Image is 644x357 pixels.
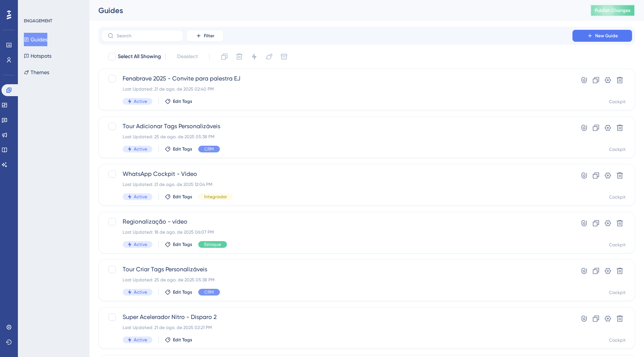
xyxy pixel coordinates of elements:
div: Last Updated: 25 de ago. de 2025 05:38 PM [123,277,551,283]
span: Fenabrave 2025 - Convite para palestra EJ [123,74,551,83]
span: Edit Tags [173,241,192,247]
span: Edit Tags [173,194,192,200]
button: Edit Tags [165,337,192,343]
button: Hotspots [24,49,51,63]
span: Super Acelerador Nitro - Disparo 2 [123,313,551,322]
div: Cockpit [609,337,626,343]
div: Last Updated: 25 de ago. de 2025 05:38 PM [123,134,551,140]
span: Select All Showing [118,52,161,61]
span: Integrador [204,194,227,200]
button: Edit Tags [165,241,192,247]
div: Guides [98,5,572,16]
span: New Guide [595,33,618,39]
span: Filter [204,33,214,39]
div: Cockpit [609,146,626,152]
button: Edit Tags [165,289,192,295]
span: CRM [204,289,214,295]
span: Regionalização - vídeo [123,217,551,226]
button: Filter [186,30,224,42]
button: Edit Tags [165,146,192,152]
span: Tour Adicionar Tags Personalizáveis [123,122,551,131]
span: Active [134,337,147,343]
span: Edit Tags [173,146,192,152]
button: Edit Tags [165,194,192,200]
button: Guides [24,33,47,46]
span: Tour Criar Tags Personalizáveis [123,265,551,274]
span: Active [134,241,147,247]
div: Cockpit [609,242,626,248]
button: Publish Changes [590,4,635,16]
div: ENGAGEMENT [24,18,52,24]
span: Active [134,194,147,200]
span: WhatsApp Cockpit - Vídeo [123,170,551,178]
div: Cockpit [609,290,626,296]
span: CRM [204,146,214,152]
div: Last Updated: 21 de ago. de 2025 02:40 PM [123,86,551,92]
span: Active [134,146,147,152]
button: Themes [24,66,49,79]
span: Deselect [177,52,198,61]
div: Last Updated: 21 de ago. de 2025 12:04 PM [123,181,551,187]
input: Search [117,33,177,38]
span: Estoque [204,241,221,247]
span: Edit Tags [173,98,192,104]
div: Cockpit [609,194,626,200]
div: Cockpit [609,99,626,105]
div: Last Updated: 18 de ago. de 2025 06:07 PM [123,229,551,235]
span: Edit Tags [173,337,192,343]
button: Edit Tags [165,98,192,104]
span: Edit Tags [173,289,192,295]
div: Last Updated: 21 de ago. de 2025 02:21 PM [123,325,551,331]
span: Active [134,98,147,104]
span: Active [134,289,147,295]
button: Deselect [170,50,205,63]
span: Publish Changes [595,7,631,13]
button: New Guide [572,30,632,42]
